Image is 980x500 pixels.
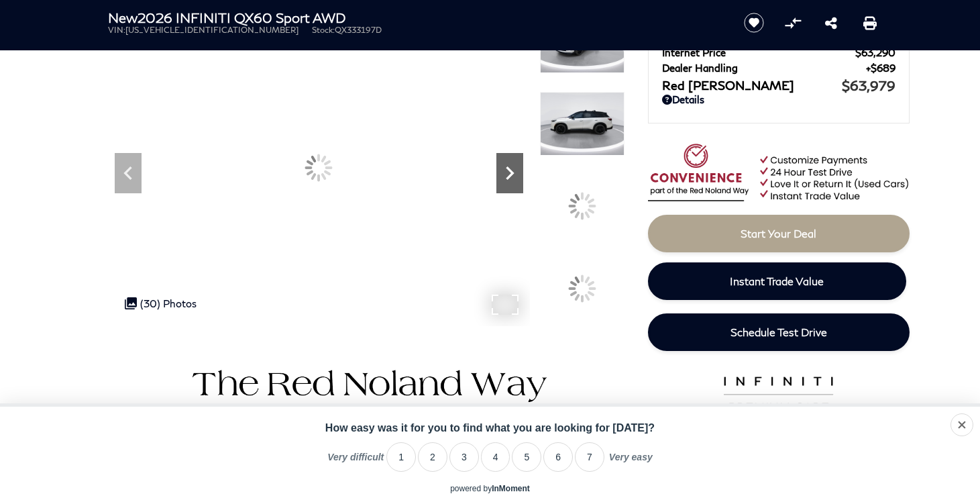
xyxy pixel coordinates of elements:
[335,25,382,35] span: QX333197D
[418,442,447,472] li: 2
[825,15,837,31] a: Share this New 2026 INFINITI QX60 Sport AWD
[950,413,973,436] div: Close survey
[312,25,335,35] span: Stock:
[327,452,384,472] label: Very difficult
[739,12,769,34] button: Save vehicle
[662,77,895,93] a: Red [PERSON_NAME] $63,979
[662,62,866,74] span: Dealer Handling
[543,442,573,472] li: 6
[512,442,541,472] li: 5
[662,62,895,74] a: Dealer Handling $689
[648,313,910,351] a: Schedule Test Drive
[863,15,877,31] a: Print this New 2026 INFINITI QX60 Sport AWD
[115,153,142,193] div: Previous
[125,25,298,35] span: [US_VEHICLE_IDENTIFICATION_NUMBER]
[662,46,855,58] span: Internet Price
[386,442,416,472] li: 1
[866,62,895,74] span: $689
[730,326,827,338] span: Schedule Test Drive
[492,484,530,493] a: InMoment
[730,274,824,287] span: Instant Trade Value
[648,262,906,300] a: Instant Trade Value
[609,452,653,472] label: Very easy
[450,484,530,493] div: powered by inmoment
[449,442,479,472] li: 3
[540,92,624,156] img: New 2026 2T RAD WHT INFINITI Sport AWD image 5
[108,25,125,35] span: VIN:
[842,77,895,93] span: $63,979
[108,9,138,26] strong: New
[648,215,910,252] a: Start Your Deal
[713,373,844,427] img: infinitipremiumcare.png
[662,46,895,58] a: Internet Price $63,290
[783,13,803,33] button: Compare Vehicle
[575,442,604,472] li: 7
[118,291,203,316] div: (30) Photos
[741,227,816,240] span: Start Your Deal
[108,10,722,25] h1: 2026 INFINITI QX60 Sport AWD
[496,153,523,193] div: Next
[481,442,510,472] li: 4
[662,93,895,105] a: Details
[662,78,842,93] span: Red [PERSON_NAME]
[855,46,895,58] span: $63,290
